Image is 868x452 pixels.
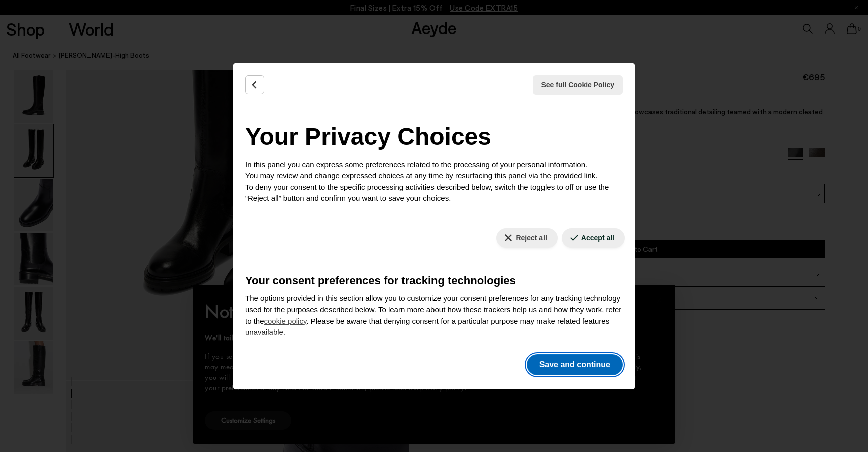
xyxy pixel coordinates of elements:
[245,75,264,94] button: Back
[245,119,623,155] h2: Your Privacy Choices
[496,228,557,248] button: Reject all
[541,80,615,90] span: See full Cookie Policy
[264,317,307,325] a: cookie policy - link opens in a new tab
[533,75,623,95] button: See full Cookie Policy
[245,293,623,338] p: The options provided in this section allow you to customize your consent preferences for any trac...
[527,354,623,375] button: Save and continue
[245,272,623,289] h3: Your consent preferences for tracking technologies
[245,159,623,204] p: In this panel you can express some preferences related to the processing of your personal informa...
[562,228,625,248] button: Accept all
